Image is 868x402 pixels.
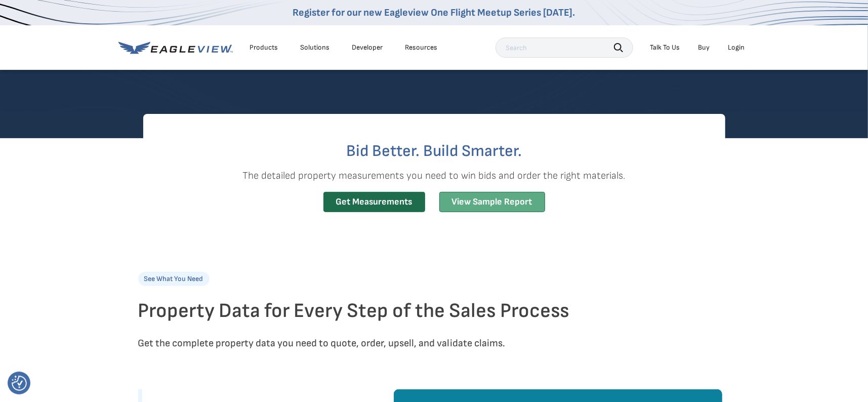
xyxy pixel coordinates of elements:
[323,192,425,213] a: Get Measurements
[698,43,710,52] a: Buy
[12,376,27,391] button: Consent Preferences
[138,272,210,286] p: See What You Need
[650,43,680,52] div: Talk To Us
[143,143,725,159] h2: Bid Better. Build Smarter.
[293,7,575,19] a: Register for our new Eagleview One Flight Meetup Series [DATE].
[405,43,438,52] div: Resources
[728,43,745,52] div: Login
[495,37,633,58] input: Search
[12,376,27,391] img: Revisit consent button
[301,43,330,52] div: Solutions
[352,43,383,52] a: Developer
[439,192,545,213] a: View Sample Report
[138,299,730,323] h2: Property Data for Every Step of the Sales Process
[138,335,730,351] p: Get the complete property data you need to quote, order, upsell, and validate claims.
[250,43,278,52] div: Products
[143,168,725,184] p: The detailed property measurements you need to win bids and order the right materials.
